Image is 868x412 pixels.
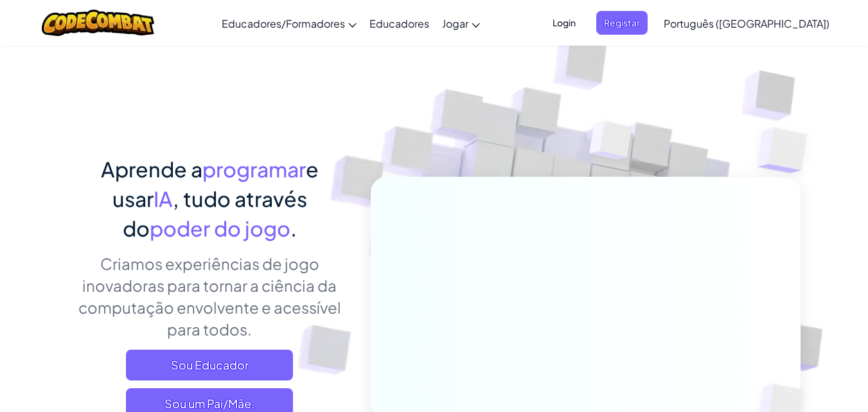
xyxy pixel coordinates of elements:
p: Criamos experiências de jogo inovadoras para tornar a ciência da computação envolvente e acessíve... [68,253,351,340]
span: Português ([GEOGRAPHIC_DATA]) [664,17,829,30]
button: Login [545,11,583,35]
a: Educadores [363,6,436,40]
span: Jogar [442,17,468,30]
span: . [290,215,297,241]
img: Overlap cubes [732,96,843,205]
a: Português ([GEOGRAPHIC_DATA]) [657,6,836,40]
img: Overlap cubes [565,96,657,192]
span: , tudo através do [123,186,307,241]
a: Educadores/Formadores [215,6,363,40]
span: programar [202,156,306,182]
span: Educadores/Formadores [222,17,345,30]
span: poder do jogo [150,215,290,241]
a: Sou Educador [126,350,293,381]
a: Jogar [436,6,486,40]
button: Registar [596,11,648,35]
img: CodeCombat logo [42,10,154,36]
span: Aprende a [101,156,202,182]
span: IA [154,186,173,211]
